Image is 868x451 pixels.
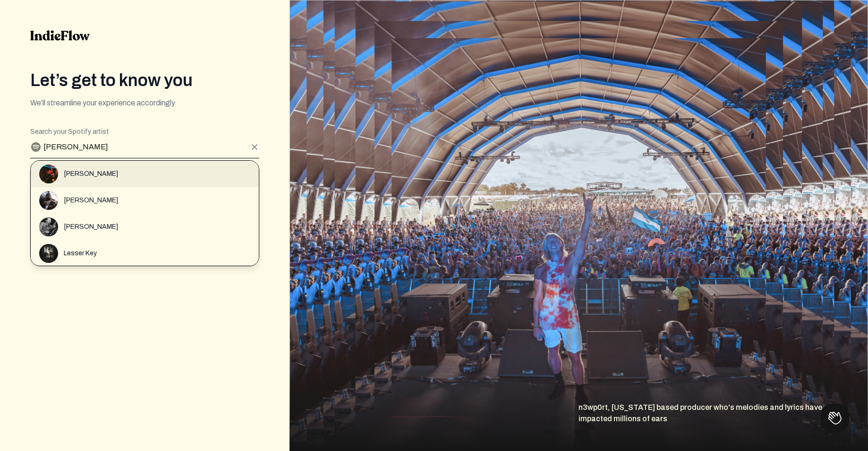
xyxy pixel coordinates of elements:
span: [PERSON_NAME] [64,222,118,232]
span: Lesser Key [64,249,97,258]
div: We’ll streamline your experience accordingly [30,97,259,109]
span: [PERSON_NAME] [64,196,118,205]
div: n3wp0rt, [US_STATE] based producer who's melodies and lyrics have impacted millions of ears [579,402,868,451]
img: indieflow-logo-black.svg [30,30,90,41]
div: Let’s get to know you [30,71,259,90]
iframe: Toggle Customer Support [821,404,849,432]
span: [PERSON_NAME] [64,169,118,179]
